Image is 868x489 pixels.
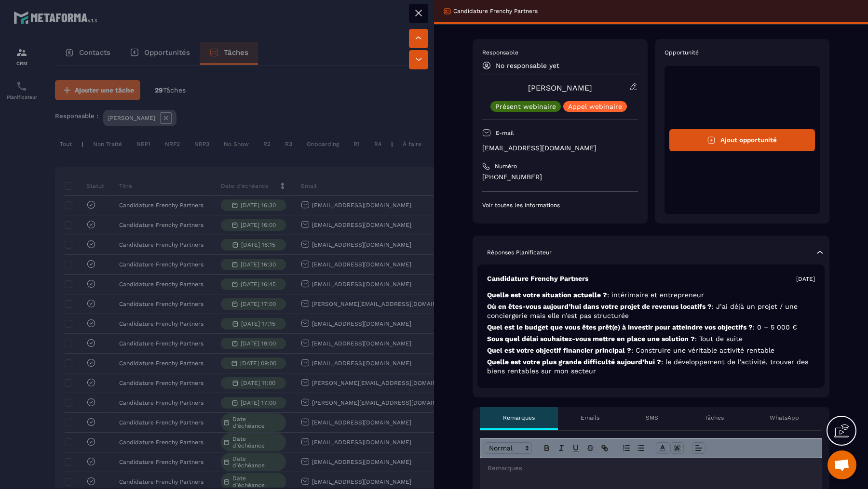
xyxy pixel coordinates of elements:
[487,323,815,332] p: Quel est le budget que vous êtes prêt(e) à investir pour atteindre vos objectifs ?
[705,414,724,422] p: Tâches
[482,144,638,153] p: [EMAIL_ADDRESS][DOMAIN_NAME]
[607,291,704,299] span: : intérimaire et entrepreneur
[770,414,799,422] p: WhatsApp
[631,346,774,354] span: : Construire une véritable activité rentable
[496,129,514,137] p: E-mail
[669,129,815,151] button: Ajout opportunité
[482,201,638,209] p: Voir toutes les informations
[487,357,815,376] p: Quelle est votre plus grande difficulté aujourd’hui ?
[665,49,820,56] p: Opportunité
[753,323,797,331] span: : 0 – 5 000 €
[503,414,535,422] p: Remarques
[453,7,538,15] p: Candidature Frenchy Partners
[796,275,815,283] p: [DATE]
[528,83,592,93] a: [PERSON_NAME]
[495,103,556,110] p: Présent webinaire
[487,249,552,256] p: Réponses Planificateur
[695,335,743,343] span: : Tout de suite
[487,291,815,300] p: Quelle est votre situation actuelle ?
[495,162,517,170] p: Numéro
[487,302,815,320] p: Où en êtes-vous aujourd’hui dans votre projet de revenus locatifs ?
[487,274,588,283] p: Candidature Frenchy Partners
[581,414,599,422] p: Emails
[646,414,658,422] p: SMS
[487,334,815,344] p: Sous quel délai souhaitez-vous mettre en place une solution ?
[827,450,856,479] div: Ouvrir le chat
[482,172,638,182] p: [PHONE_NUMBER]
[568,103,622,110] p: Appel webinaire
[487,346,815,355] p: Quel est votre objectif financier principal ?
[496,62,559,69] p: No responsable yet
[482,49,638,56] p: Responsable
